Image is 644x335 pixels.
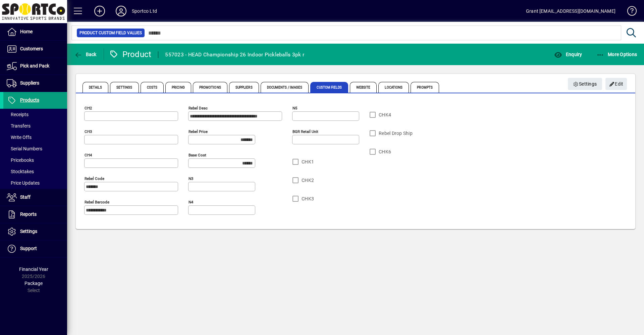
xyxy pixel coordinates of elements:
span: Home [20,29,33,34]
button: More Options [595,48,639,60]
a: Customers [3,41,67,57]
mat-label: CH4 [85,153,92,157]
mat-label: CH3 [85,129,92,134]
button: Back [72,48,98,60]
div: Sportco Ltd [132,6,157,16]
button: Add [89,5,110,17]
span: Settings [110,82,139,93]
span: Back [74,52,97,57]
a: Suppliers [3,75,67,92]
span: Promotions [193,82,227,93]
span: Financial Year [19,267,48,272]
a: Stocktakes [3,166,67,177]
span: Edit [609,79,624,90]
div: Product [109,49,152,60]
span: Reports [20,211,37,217]
span: Enquiry [554,52,582,57]
a: Knowledge Base [622,1,636,23]
a: Pricebooks [3,154,67,166]
div: Grant [EMAIL_ADDRESS][DOMAIN_NAME] [526,6,615,16]
mat-label: BGR Retail Unit [292,129,318,134]
a: Pick and Pack [3,58,67,75]
span: Stocktakes [7,169,34,174]
span: Price Updates [7,180,40,186]
a: Receipts [3,109,67,120]
span: Locations [378,82,409,93]
span: Product Custom Field Values [79,30,142,36]
button: Enquiry [552,48,584,60]
span: Custom Fields [310,82,348,93]
span: Costs [141,82,164,93]
span: Suppliers [229,82,259,93]
span: Customers [20,46,43,51]
div: 557023 - HEAD Championship 26 Indoor Pickleballs 3pk r [165,49,304,60]
mat-label: Rebel Price [189,129,208,134]
span: Package [24,281,43,286]
span: Write Offs [7,135,32,140]
span: Prompts [411,82,439,93]
span: Serial Numbers [7,146,42,151]
mat-label: Rebel Barcode [85,200,109,204]
span: Settings [20,229,37,234]
a: Transfers [3,120,67,132]
span: Products [20,97,39,103]
mat-label: Base Cost [189,153,206,157]
a: Write Offs [3,132,67,143]
a: Home [3,23,67,40]
span: Support [20,246,37,251]
mat-label: N3 [189,176,193,181]
a: Price Updates [3,177,67,189]
span: Pricing [165,82,191,93]
span: Pick and Pack [20,63,49,68]
span: More Options [596,52,637,57]
button: Profile [110,5,132,17]
mat-label: Rebel Code [85,176,104,181]
span: Pricebooks [7,157,34,163]
span: Receipts [7,112,29,117]
span: Suppliers [20,80,39,86]
span: Transfers [7,123,31,129]
a: Settings [3,223,67,240]
mat-label: Rebel Desc [189,106,208,110]
button: Edit [605,78,627,90]
mat-label: CH2 [85,106,92,110]
app-page-header-button: Back [67,48,104,60]
mat-label: N4 [189,200,193,204]
span: Staff [20,194,31,200]
span: Details [83,82,108,93]
span: Documents / Images [261,82,309,93]
span: Website [350,82,377,93]
a: Serial Numbers [3,143,67,154]
a: Reports [3,206,67,223]
button: Settings [568,78,602,90]
a: Staff [3,189,67,206]
a: Support [3,240,67,257]
span: Settings [573,79,597,90]
mat-label: N5 [292,106,297,110]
